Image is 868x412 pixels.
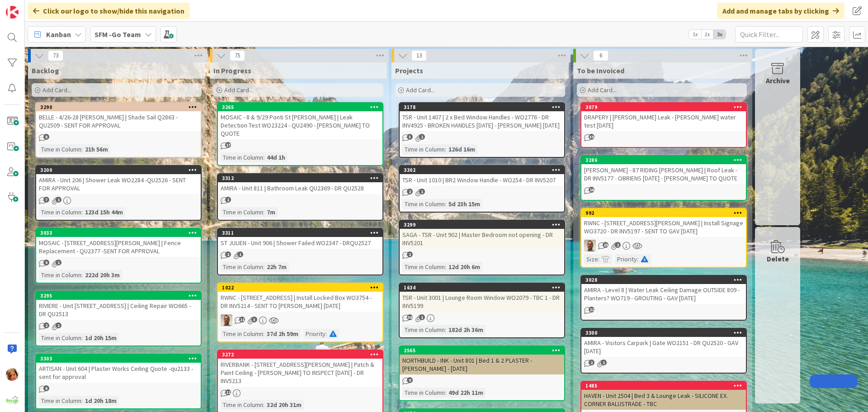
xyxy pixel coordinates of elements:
b: SFM -Go Team [94,30,141,39]
div: AMIRA - Unit 811 | Bathroom Leak QU2369 - DR QU2528 [218,182,382,194]
div: NORTHBUILD - INK - Unit 801 | Bed 1 & 2 PLASTER - [PERSON_NAME] - [DATE] [400,355,564,374]
div: 3302TSR - Unit 1010 | BR2 Window Handle - WO254 - DR INV5207 [400,166,564,186]
div: 3295 [40,293,201,299]
div: 3303 [40,355,201,362]
div: MOSAIC - 8 & 9/29 Ponti St [PERSON_NAME] | Leak Detection Test WO23224 - QU2490 - [PERSON_NAME] T... [218,111,382,139]
span: : [81,144,83,154]
span: : [81,270,83,280]
span: Add Card... [406,86,435,94]
a: 3302TSR - Unit 1010 | BR2 Window Handle - WO254 - DR INV5207Time in Column:5d 23h 15m [399,165,565,213]
span: 2x [701,30,713,39]
div: 3028AMIRA - Level 8 | Water Leak Ceiling Damage OUTSIDE 809 - Planters? WO719 - GROUTING - GAV [D... [581,276,746,304]
span: 6 [593,50,609,61]
div: 1634TSR - Unit 3001 | Lounge Room Window WO2079 - TBC 1 - DR INV5199 [400,284,564,312]
a: 3311ST JULIEN - Unit 906 | Shower Failed WO2347 - DRQU2527Time in Column:22h 7m [217,228,383,275]
div: RWNC - [STREET_ADDRESS] | Install Locked Box WO3754 - DR INV5214 - SENT TO [PERSON_NAME] [DATE] [218,292,382,312]
div: 1022 [222,284,382,291]
div: 1d 20h 15m [83,333,119,343]
span: : [263,400,264,410]
div: SD [218,314,382,326]
div: 3290 [36,103,201,111]
span: 11 [225,389,231,395]
div: Click our logo to show/hide this navigation [28,3,190,19]
div: Time in Column [221,152,263,162]
span: 3 [407,134,413,140]
div: HAVEN - Unit 2504 | Bed 3 & Lounge Leak - SILICONE EX. CORNER BALUSTRADE - TBC [581,390,746,410]
div: 1d 20h 18m [83,396,119,406]
span: 25 [603,242,609,248]
div: AMIRA - Level 8 | Water Leak Ceiling Damage OUTSIDE 809 - Planters? WO719 - GROUTING - GAV [DATE] [581,284,746,304]
div: 3028 [585,277,746,283]
div: 123d 15h 44m [83,207,125,217]
span: 3 [251,317,257,322]
a: 3290BELLE - 4/26-28 [PERSON_NAME] | Shade Sail Q2863 - QU2509 - SENT FOR APPROVALTime in Column:2... [35,102,202,158]
div: 22h 7m [264,262,289,272]
div: ST JULIEN - Unit 906 | Shower Failed WO2347 - DRQU2527 [218,237,382,249]
span: 73 [48,50,63,61]
span: Add Card... [588,86,617,94]
span: To be Invoiced [577,66,624,75]
span: 7 [43,197,49,203]
span: 1 [237,251,243,257]
div: Time in Column [221,400,263,410]
div: 3286 [585,157,746,163]
div: 992 [581,209,746,217]
div: 3178 [404,104,564,110]
span: 13 [411,50,427,61]
div: 3265 [218,103,382,111]
a: 3300AMIRA - Visitors Carpark | Gate WO2151 - DR QU2520 - GAV [DATE] [580,328,747,374]
div: 3290 [40,104,201,110]
a: 3299SAGA - TSR - Unit 902 | Master Bedroom not opening - DR INV5201Time in Column:12d 20h 6m [399,220,565,275]
span: Add Card... [224,86,253,94]
span: 9 [43,260,49,265]
div: 21h 56m [83,144,110,154]
div: AMIRA - Visitors Carpark | Gate WO2151 - DR QU2520 - GAV [DATE] [581,337,746,357]
div: 3312 [218,174,382,182]
div: Time in Column [221,207,263,217]
span: 38 [407,314,413,320]
div: 49d 22h 11m [446,388,486,398]
div: MOSAIC - [STREET_ADDRESS][PERSON_NAME] | Fence Replacement - QU2377 -SENT FOR APPROVAL [36,237,201,257]
div: Time in Column [402,262,445,272]
span: : [263,152,264,162]
div: 3300AMIRA - Visitors Carpark | Gate WO2151 - DR QU2520 - GAV [DATE] [581,329,746,357]
a: 3265MOSAIC - 8 & 9/29 Ponti St [PERSON_NAME] | Leak Detection Test WO23224 - QU2490 - [PERSON_NAM... [217,102,383,166]
div: 3300 [581,329,746,337]
a: 992RWNC - [STREET_ADDRESS][PERSON_NAME] | Install Signage WO3720 - DR INV5197 - SENT TO GAV [DATE... [580,208,747,268]
div: 2565NORTHBUILD - INK - Unit 801 | Bed 1 & 2 PLASTER - [PERSON_NAME] - [DATE] [400,346,564,374]
div: SAGA - TSR - Unit 902 | Master Bedroom not opening - DR INV5201 [400,229,564,249]
span: Backlog [32,66,59,75]
div: 3033MOSAIC - [STREET_ADDRESS][PERSON_NAME] | Fence Replacement - QU2377 -SENT FOR APPROVAL [36,229,201,257]
span: Kanban [46,29,71,40]
div: Archive [766,75,790,86]
img: avatar [6,393,19,406]
div: 1485 [581,382,746,390]
div: 5d 23h 15m [446,199,482,209]
div: 3311ST JULIEN - Unit 906 | Shower Failed WO2347 - DRQU2527 [218,229,382,249]
div: ARTISAN - Unit 604 | Plaster Works Ceiling Quote -qu2133 - sent for approval [36,363,201,383]
a: 1634TSR - Unit 3001 | Lounge Room Window WO2079 - TBC 1 - DR INV5199Time in Column:182d 2h 36m [399,283,565,338]
a: 3286[PERSON_NAME] - 87 RIDING [PERSON_NAME] | Roof Leak - DR INV5177 - OBRIENS [DATE] - [PERSON_N... [580,155,747,201]
div: 3178 [400,103,564,111]
span: 22 [589,307,594,313]
div: 3033 [36,229,201,237]
div: 1485HAVEN - Unit 2504 | Bed 3 & Lounge Leak - SILICONE EX. CORNER BALUSTRADE - TBC [581,382,746,410]
div: 3312AMIRA - Unit 811 | Bathroom Leak QU2369 - DR QU2528 [218,174,382,194]
span: : [263,329,264,339]
div: RIVERBANK - [STREET_ADDRESS][PERSON_NAME] | Patch & Paint Ceiling - [PERSON_NAME] TO INSPECT [DAT... [218,359,382,387]
div: 3303ARTISAN - Unit 604 | Plaster Works Ceiling Quote -qu2133 - sent for approval [36,355,201,383]
div: 3286[PERSON_NAME] - 87 RIDING [PERSON_NAME] | Roof Leak - DR INV5177 - OBRIENS [DATE] - [PERSON_N... [581,156,746,184]
div: 3299SAGA - TSR - Unit 902 | Master Bedroom not opening - DR INV5201 [400,221,564,249]
div: TSR - Unit 1407 | 2 x Bed Window Handles - WO2776 - DR INV4925 - BROKEN HANDLES [DATE] - [PERSON_... [400,111,564,131]
div: 3033 [40,230,201,236]
div: 3079DRAPERY | [PERSON_NAME] Leak - [PERSON_NAME] water test [DATE] [581,103,746,131]
div: Delete [767,253,789,264]
div: 3311 [218,229,382,237]
div: AMIRA - Unit 206 | Shower Leak WO2284 -QU2526 - SENT FOR APPROVAL [36,174,201,194]
div: 3079 [581,103,746,111]
span: 11 [239,317,245,322]
span: 2 [407,189,413,194]
div: 3272 [218,350,382,359]
a: 3079DRAPERY | [PERSON_NAME] Leak - [PERSON_NAME] water test [DATE] [580,102,747,148]
span: : [445,388,446,398]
